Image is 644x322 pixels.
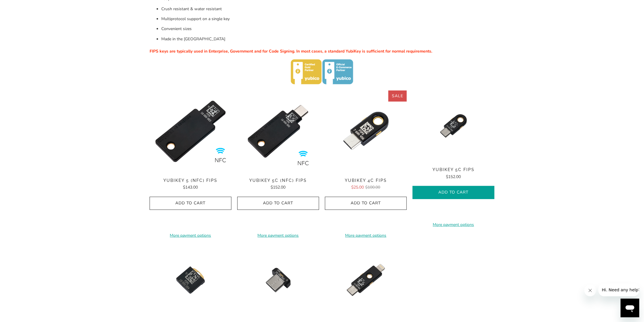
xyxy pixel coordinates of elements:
[156,201,225,206] span: Add to Cart
[325,90,407,172] img: YubiKey 4C FIPS - Trust Panda
[392,93,403,99] span: Sale
[237,178,319,191] a: YubiKey 5C (NFC) FIPS $152.00
[150,232,231,239] a: More payment options
[237,90,319,172] a: YubiKey 5C NFC FIPS - Trust Panda YubiKey 5C NFC FIPS - Trust Panda
[325,245,407,316] img: YubiKey 5Ci FIPS - Trust Panda
[413,90,494,161] a: YubiKey 5C FIPS - Trust Panda YubiKey 5C FIPS - Trust Panda
[413,167,494,172] span: YubiKey 5C FIPS
[150,178,231,191] a: YubiKey 5 (NFC) FIPS $143.00
[237,90,319,172] img: YubiKey 5C NFC FIPS - Trust Panda
[584,285,596,296] iframe: Close message
[237,197,319,210] button: Add to Cart
[150,90,231,172] a: YubiKey 5 NFC FIPS - Trust Panda YubiKey 5 NFC FIPS - Trust Panda
[271,185,286,190] span: $152.00
[150,245,231,316] a: YubiKey 5 Nano FIPS - Trust Panda YubiKey 5 Nano FIPS - Trust Panda
[237,232,319,239] a: More payment options
[352,185,364,190] span: $25.00
[161,26,494,32] li: Convenient sizes
[413,186,494,199] button: Add to Cart
[325,245,407,316] a: YubiKey 5Ci FIPS - Trust Panda YubiKey 5Ci FIPS - Trust Panda
[150,48,432,54] span: FIPS keys are typically used in Enterprise, Government and for Code Signing. In most cases, a sta...
[325,178,407,191] a: YubiKey 4C FIPS $25.00$100.00
[325,90,407,172] a: YubiKey 4C FIPS - Trust Panda YubiKey 4C FIPS - Trust Panda
[325,232,407,239] a: More payment options
[413,222,494,228] a: More payment options
[161,36,494,42] li: Made in the [GEOGRAPHIC_DATA]
[183,185,198,190] span: $143.00
[150,197,231,210] button: Add to Cart
[4,4,42,9] span: Hi. Need any help?
[150,90,231,172] img: YubiKey 5 NFC FIPS - Trust Panda
[621,299,639,317] iframe: Button to launch messaging window
[237,245,319,316] img: YubiKey 5C Nano FIPS - Trust Panda
[150,178,231,183] span: YubiKey 5 (NFC) FIPS
[237,245,319,316] a: YubiKey 5C Nano FIPS - Trust Panda YubiKey 5C Nano FIPS - Trust Panda
[325,178,407,183] span: YubiKey 4C FIPS
[413,90,494,161] img: YubiKey 5C FIPS - Trust Panda
[331,201,401,206] span: Add to Cart
[150,245,231,316] img: YubiKey 5 Nano FIPS - Trust Panda
[446,174,461,180] span: $152.00
[237,178,319,183] span: YubiKey 5C (NFC) FIPS
[366,185,380,190] span: $100.00
[413,167,494,180] a: YubiKey 5C FIPS $152.00
[325,197,407,210] button: Add to Cart
[243,201,313,206] span: Add to Cart
[161,16,494,22] li: Multiprotocol support on a single key
[598,283,639,296] iframe: Message from company
[161,6,494,12] li: Crush resistant & water resistant
[419,190,488,195] span: Add to Cart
